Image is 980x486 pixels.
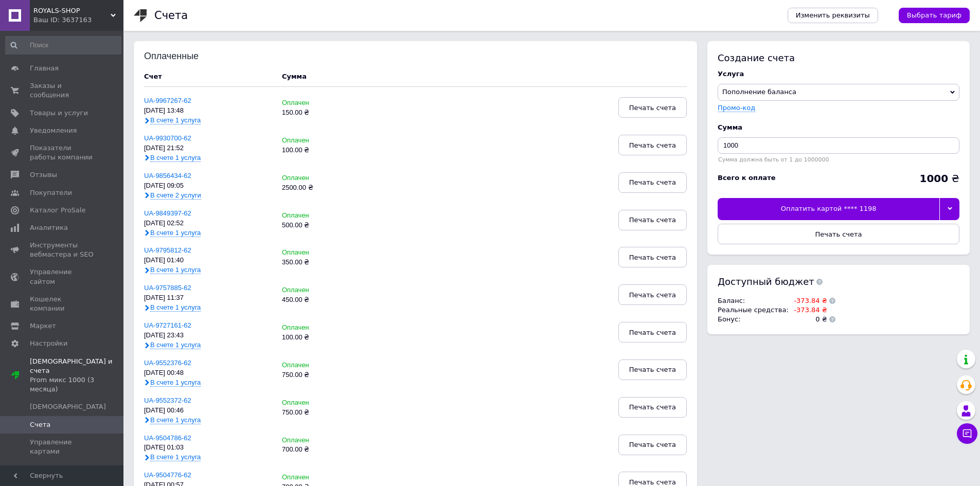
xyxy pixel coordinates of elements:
[30,81,95,100] span: Заказы и сообщения
[718,305,789,315] td: Реальные средства :
[899,8,970,23] a: Выбрать тариф
[789,305,827,315] td: -373.84 ₴
[282,286,369,294] div: Оплачен
[718,104,755,112] label: Промо-код
[144,359,191,367] a: UA-9552376-62
[718,275,814,288] span: Доступный бюджет
[30,402,106,411] span: [DEMOGRAPHIC_DATA]
[282,249,369,257] div: Оплачен
[144,97,191,104] a: UA-9967267-62
[144,72,272,81] div: Счет
[30,206,85,215] span: Каталог ProSale
[144,172,191,179] a: UA-9856434-62
[718,156,959,163] div: Сумма должна быть от 1 до 1000000
[282,362,369,369] div: Оплачен
[282,446,369,454] div: 700.00 ₴
[629,478,676,486] span: Печать счета
[718,224,959,244] button: Печать счета
[30,375,123,394] div: Prom микс 1000 (3 месяца)
[788,8,878,23] a: Изменить реквизиты
[150,266,201,274] span: В счете 1 услуга
[796,11,870,20] span: Изменить реквизиты
[629,104,676,112] span: Печать счета
[815,230,862,238] span: Печать счета
[150,416,201,424] span: В счете 1 услуга
[282,147,369,154] div: 100.00 ₴
[150,154,201,162] span: В счете 1 услуга
[629,366,676,373] span: Печать счета
[629,216,676,224] span: Печать счета
[5,36,121,55] input: Поиск
[144,434,191,442] a: UA-9504786-62
[718,198,939,220] div: Оплатить картой **** 1198
[30,339,67,348] span: Настройки
[30,109,88,118] span: Товары и услуги
[144,332,272,339] div: [DATE] 23:43
[618,435,687,455] button: Печать счета
[30,223,68,232] span: Аналитика
[282,99,369,107] div: Оплачен
[282,474,369,481] div: Оплачен
[144,145,272,152] div: [DATE] 21:52
[718,315,789,324] td: Бонус :
[282,174,369,182] div: Оплачен
[618,97,687,118] button: Печать счета
[150,191,201,200] span: В счете 2 услуги
[629,403,676,411] span: Печать счета
[144,51,211,62] div: Оплаченные
[30,143,95,162] span: Показатели работы компании
[144,397,191,404] a: UA-9552372-62
[33,6,111,15] span: ROYALS-SHOP
[282,259,369,266] div: 350.00 ₴
[718,137,959,154] input: Введите сумму
[907,11,961,20] span: Выбрать тариф
[618,322,687,343] button: Печать счета
[282,222,369,229] div: 500.00 ₴
[618,359,687,380] button: Печать счета
[150,453,201,461] span: В счете 1 услуга
[789,296,827,305] td: -373.84 ₴
[629,254,676,261] span: Печать счета
[618,135,687,155] button: Печать счета
[282,371,369,379] div: 750.00 ₴
[718,296,789,305] td: Баланс :
[144,246,191,254] a: UA-9795812-62
[618,397,687,418] button: Печать счета
[144,209,191,217] a: UA-9849397-62
[150,341,201,349] span: В счете 1 услуга
[722,88,796,96] span: Пополнение баланса
[718,123,959,132] div: Сумма
[629,291,676,299] span: Печать счета
[30,267,95,286] span: Управление сайтом
[282,109,369,117] div: 150.00 ₴
[282,324,369,332] div: Оплачен
[618,210,687,230] button: Печать счета
[282,184,369,192] div: 2500.00 ₴
[282,399,369,407] div: Оплачен
[144,471,191,479] a: UA-9504776-62
[618,247,687,267] button: Печать счета
[30,241,95,259] span: Инструменты вебмастера и SEO
[30,295,95,313] span: Кошелек компании
[789,315,827,324] td: 0 ₴
[144,182,272,190] div: [DATE] 09:05
[629,329,676,336] span: Печать счета
[629,441,676,448] span: Печать счета
[33,15,123,25] div: Ваш ID: 3637163
[150,303,201,312] span: В счете 1 услуга
[629,141,676,149] span: Печать счета
[919,172,948,185] b: 1000
[618,172,687,193] button: Печать счета
[144,134,191,142] a: UA-9930700-62
[144,220,272,227] div: [DATE] 02:52
[150,379,201,387] span: В счете 1 услуга
[718,173,776,183] div: Всего к оплате
[618,284,687,305] button: Печать счета
[30,64,59,73] span: Главная
[144,107,272,115] div: [DATE] 13:48
[144,294,272,302] div: [DATE] 11:37
[30,170,57,179] span: Отзывы
[718,51,959,64] div: Создание счета
[282,212,369,220] div: Оплачен
[144,407,272,415] div: [DATE] 00:46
